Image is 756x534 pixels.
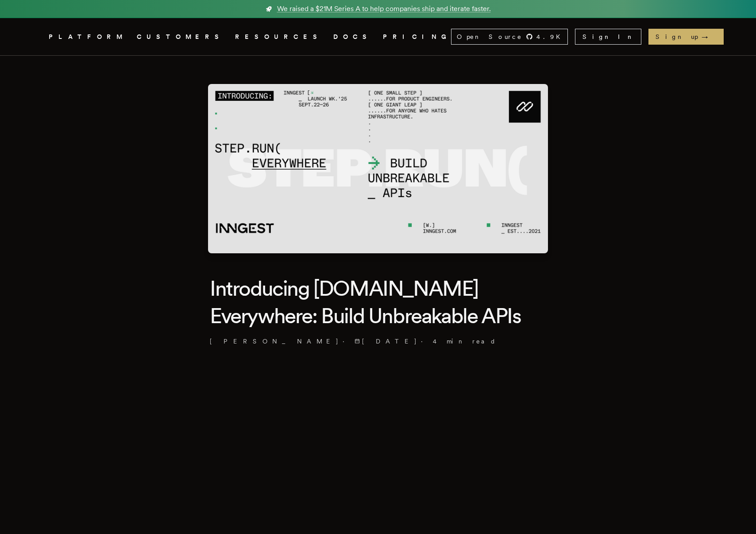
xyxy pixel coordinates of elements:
[433,337,496,346] span: 4 min read
[24,18,732,55] nav: Global
[702,32,717,41] span: →
[210,275,546,330] h1: Introducing [DOMAIN_NAME] Everywhere: Build Unbreakable APIs
[210,337,339,346] a: [PERSON_NAME]
[49,31,126,42] button: PLATFORM
[575,29,641,45] a: Sign In
[648,29,724,45] a: Sign up
[333,31,372,42] a: DOCS
[457,32,522,41] span: Open Source
[210,337,546,346] p: · ·
[536,32,566,41] span: 4.9 K
[137,31,224,42] a: CUSTOMERS
[208,84,548,253] img: Featured image for Introducing Step.Run Everywhere: Build Unbreakable APIs blog post
[277,4,491,14] span: We raised a $21M Series A to help companies ship and iterate faster.
[355,337,417,346] span: [DATE]
[383,31,451,42] a: PRICING
[235,31,323,42] button: RESOURCES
